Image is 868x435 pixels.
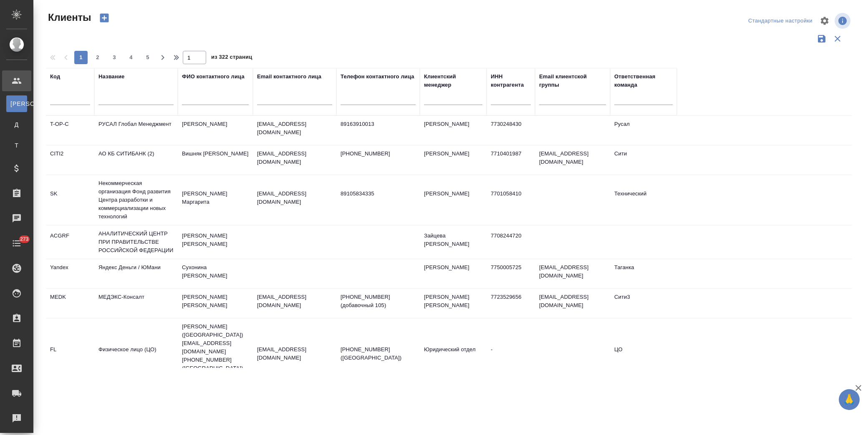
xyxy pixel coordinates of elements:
td: [PERSON_NAME] [PERSON_NAME] [420,289,487,318]
td: [EMAIL_ADDRESS][DOMAIN_NAME] [535,289,610,318]
td: [PERSON_NAME] ([GEOGRAPHIC_DATA]) [EMAIL_ADDRESS][DOMAIN_NAME] [PHONE_NUMBER] ([GEOGRAPHIC_DATA])... [178,318,253,393]
div: ИНН контрагента [491,72,531,89]
div: Email клиентской группы [539,72,606,89]
p: [EMAIL_ADDRESS][DOMAIN_NAME] [257,150,332,166]
td: Таганка [610,259,677,288]
div: split button [746,15,815,27]
button: 4 [124,51,138,64]
td: [PERSON_NAME] [420,116,487,145]
span: 🙏 [842,391,856,408]
div: Клиентский менеджер [424,72,482,89]
button: 🙏 [839,389,860,410]
span: Д [10,120,23,129]
td: АО КБ СИТИБАНК (2) [94,145,178,175]
td: Вишняк [PERSON_NAME] [178,145,253,175]
a: 273 [2,233,31,254]
td: 7708244720 [487,227,535,257]
button: 5 [141,51,154,64]
td: РУСАЛ Глобал Менеджмент [94,116,178,145]
div: Название [98,72,124,81]
span: [PERSON_NAME] [10,100,23,108]
button: Сохранить фильтры [814,31,830,47]
p: [EMAIL_ADDRESS][DOMAIN_NAME] [257,293,332,310]
td: Физическое лицо (ЦО) [94,341,178,370]
td: Сити3 [610,289,677,318]
td: T-OP-C [46,116,94,145]
p: [EMAIL_ADDRESS][DOMAIN_NAME] [257,345,332,362]
td: [PERSON_NAME] [PERSON_NAME] [178,227,253,257]
td: FL [46,341,94,370]
td: 7750005725 [487,259,535,288]
p: [PHONE_NUMBER] ([GEOGRAPHIC_DATA]) [341,345,416,362]
a: [PERSON_NAME] [6,95,27,112]
td: Яндекс Деньги / ЮМани [94,259,178,288]
td: [PERSON_NAME] [420,185,487,215]
td: 7723529656 [487,289,535,318]
button: Сбросить фильтры [830,31,845,47]
td: [PERSON_NAME] [PERSON_NAME] [178,289,253,318]
td: МЕДЭКС-Консалт [94,289,178,318]
span: Т [10,141,23,150]
p: [EMAIL_ADDRESS][DOMAIN_NAME] [257,190,332,206]
td: 7710401987 [487,145,535,175]
td: Yandex [46,259,94,288]
p: [EMAIL_ADDRESS][DOMAIN_NAME] [257,120,332,137]
span: Настроить таблицу [815,11,835,31]
td: [PERSON_NAME] Маргарита [178,185,253,215]
td: [EMAIL_ADDRESS][DOMAIN_NAME] [535,145,610,175]
p: 89105834335 [341,190,416,198]
td: 7701058410 [487,185,535,215]
button: 3 [108,51,121,64]
td: Юридический отдел [420,341,487,370]
span: Посмотреть информацию [835,13,852,29]
a: Т [6,137,27,154]
td: SK [46,185,94,215]
p: [PHONE_NUMBER] [341,150,416,158]
div: Email контактного лица [257,72,321,81]
td: [PERSON_NAME] [420,259,487,288]
td: Сухонина [PERSON_NAME] [178,259,253,288]
span: 2 [91,53,104,62]
button: Создать [94,11,114,25]
td: 7730248430 [487,116,535,145]
td: Технический [610,185,677,215]
td: [PERSON_NAME] [420,145,487,175]
div: Код [50,72,60,81]
td: Сити [610,145,677,175]
span: 273 [15,235,34,243]
td: - [487,341,535,370]
td: АНАЛИТИЧЕСКИЙ ЦЕНТР ПРИ ПРАВИТЕЛЬСТВЕ РОССИЙСКОЙ ФЕДЕРАЦИИ [94,225,178,259]
p: [PHONE_NUMBER] (добавочный 105) [341,293,416,310]
td: Русал [610,116,677,145]
div: Телефон контактного лица [341,72,414,81]
span: 5 [141,53,154,62]
div: ФИО контактного лица [182,72,245,81]
td: Зайцева [PERSON_NAME] [420,227,487,257]
td: CITI2 [46,145,94,175]
td: ACGRF [46,227,94,257]
td: [EMAIL_ADDRESS][DOMAIN_NAME] [535,259,610,288]
span: Клиенты [46,11,91,24]
span: 4 [124,53,138,62]
a: Д [6,116,27,133]
td: ЦО [610,341,677,370]
div: Ответственная команда [614,72,673,89]
button: 2 [91,51,104,64]
span: из 322 страниц [211,52,252,64]
td: MEDK [46,289,94,318]
p: 89163910013 [341,120,416,128]
td: [PERSON_NAME] [178,116,253,145]
span: 3 [108,53,121,62]
td: Некоммерческая организация Фонд развития Центра разработки и коммерциализации новых технологий [94,175,178,225]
